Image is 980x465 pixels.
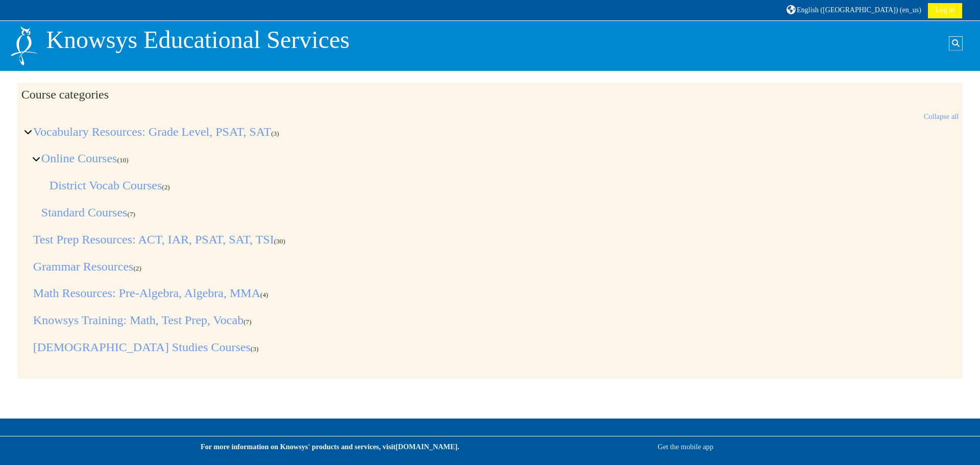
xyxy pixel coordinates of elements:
[46,25,350,55] p: Knowsys Educational Services
[251,345,259,353] span: Number of courses
[133,264,141,272] span: Number of courses
[33,233,274,246] a: Test Prep Resources: ACT, IAR, PSAT, SAT, TSI
[274,237,285,245] span: Number of courses
[33,286,260,300] a: Math Resources: Pre-Algebra, Algebra, MMA
[33,313,243,327] a: Knowsys Training: Math, Test Prep, Vocab
[50,179,162,192] a: District Vocab Courses
[41,206,128,219] a: Standard Courses
[33,125,271,138] a: Vocabulary Resources: Grade Level, PSAT, SAT
[117,156,128,164] span: Number of courses
[33,340,251,354] a: [DEMOGRAPHIC_DATA] Studies Courses
[21,87,959,102] h2: Course categories
[10,25,38,66] img: Logo
[10,41,38,49] a: Home
[33,260,134,273] a: Grammar Resources
[658,443,714,451] a: Get the mobile app
[924,112,959,120] a: Collapse all
[271,130,279,137] span: Number of courses
[928,3,962,18] a: Log in
[201,443,459,451] strong: For more information on Knowsys' products and services, visit .
[127,210,135,218] span: Number of courses
[785,2,923,18] a: English ([GEOGRAPHIC_DATA]) ‎(en_us)‎
[41,152,117,165] a: Online Courses
[260,291,268,299] span: Number of courses
[797,6,921,14] span: English ([GEOGRAPHIC_DATA]) ‎(en_us)‎
[243,318,252,326] span: Number of courses
[162,183,170,191] span: Number of courses
[396,443,457,451] a: [DOMAIN_NAME]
